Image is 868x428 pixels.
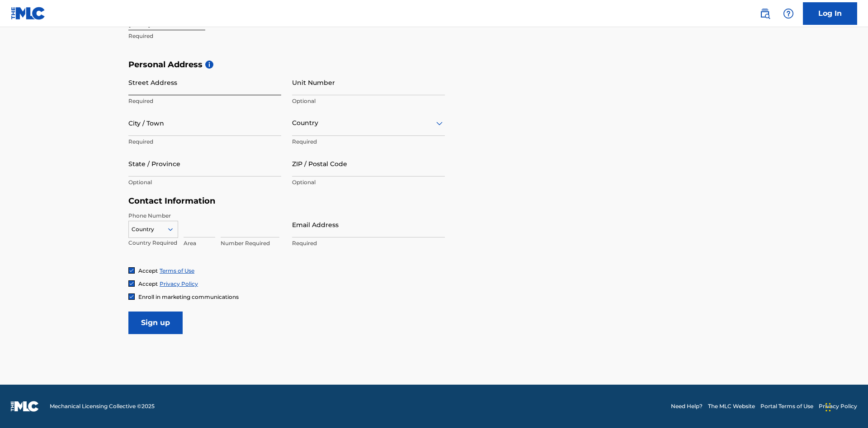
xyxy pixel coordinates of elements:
[128,178,281,186] p: Optional
[138,280,158,287] span: Accept
[779,5,797,23] div: Help
[138,293,239,300] span: Enroll in marketing communications
[128,32,281,40] p: Required
[128,97,281,105] p: Required
[128,196,445,206] h5: Contact Information
[708,402,755,410] a: The MLC Website
[292,138,445,146] p: Required
[184,239,215,247] p: Area
[759,8,770,19] img: search
[292,178,445,186] p: Optional
[803,2,857,25] a: Log In
[138,267,158,274] span: Accept
[11,401,39,412] img: logo
[129,281,134,286] img: checkbox
[128,239,178,247] p: Country Required
[783,8,794,19] img: help
[128,60,740,70] h5: Personal Address
[292,239,445,247] p: Required
[756,5,774,23] a: Public Search
[823,385,868,428] iframe: Chat Widget
[760,402,813,410] a: Portal Terms of Use
[129,268,134,273] img: checkbox
[128,312,183,334] input: Sign up
[826,394,831,421] div: Drag
[129,294,134,299] img: checkbox
[50,402,155,410] span: Mechanical Licensing Collective © 2025
[671,402,703,410] a: Need Help?
[11,7,46,20] img: MLC Logo
[221,239,279,247] p: Number Required
[292,97,445,105] p: Optional
[819,402,857,410] a: Privacy Policy
[128,138,281,146] p: Required
[205,60,213,69] span: i
[160,267,194,274] a: Terms of Use
[160,280,198,287] a: Privacy Policy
